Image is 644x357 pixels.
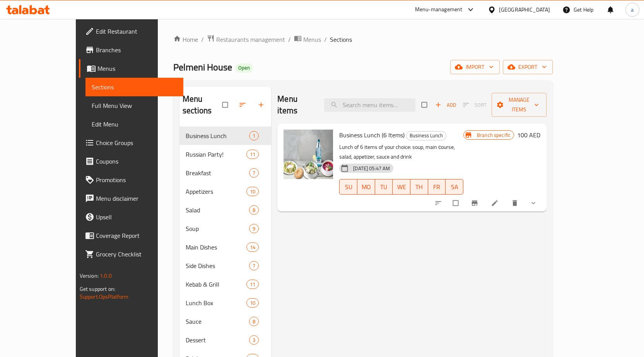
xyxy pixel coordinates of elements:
span: Menu disclaimer [96,194,177,203]
div: items [246,243,259,252]
a: Home [173,35,198,44]
div: Appetizers10 [179,182,271,201]
span: Side Dishes [186,261,249,270]
span: Version: [80,271,99,281]
span: 8 [249,207,258,214]
a: Full Menu View [85,96,183,115]
a: Branches [79,41,183,59]
span: export [509,62,547,72]
a: Choice Groups [79,133,183,152]
div: Sauce8 [179,312,271,331]
span: Kebab & Grill [186,280,246,289]
span: 1.0.0 [100,271,112,281]
input: search [324,98,415,112]
span: TU [378,181,390,193]
a: Edit Restaurant [79,22,183,41]
span: FR [431,181,443,193]
div: items [249,224,259,233]
span: Dessert [186,335,249,345]
a: Grocery Checklist [79,245,183,263]
h6: 100 AED [517,130,540,140]
button: TU [375,179,393,195]
a: Menus [79,59,183,78]
div: Side Dishes7 [179,256,271,275]
span: 7 [249,169,258,177]
a: Sections [85,78,183,96]
span: Edit Menu [92,120,177,129]
span: Menus [97,64,177,73]
span: 14 [247,244,258,251]
a: Promotions [79,171,183,189]
button: FR [428,179,446,195]
span: Sections [330,35,352,44]
button: Manage items [492,93,547,117]
span: [DATE] 05:47 AM [350,165,393,172]
span: Select to update [448,196,465,210]
div: items [246,298,259,307]
span: Open [235,65,253,71]
span: 11 [247,151,258,158]
button: Branch-specific-item [466,195,485,212]
div: Russian Party!11 [179,145,271,164]
span: Main Dishes [186,243,246,252]
button: WE [393,179,410,195]
span: 10 [247,299,258,307]
span: a [631,5,634,14]
span: Pelmeni House [173,58,232,76]
span: Get support on: [80,284,115,294]
div: Business Lunch1 [179,126,271,145]
div: Open [235,63,253,73]
div: Lunch Box [186,298,246,307]
div: Kebab & Grill11 [179,275,271,294]
div: items [249,335,259,345]
span: Restaurants management [216,35,285,44]
a: Coupons [79,152,183,171]
li: / [324,35,327,44]
a: Menus [294,34,321,44]
button: show more [525,195,543,212]
span: 8 [249,318,258,325]
span: Coupons [96,157,177,166]
span: Menus [303,35,321,44]
span: SA [449,181,460,193]
button: sort-choices [430,195,448,212]
span: SU [343,181,354,193]
p: Lunch of 6 items of your choice: soup, main сourse, salad, appetizer, sauce and drink [339,142,463,162]
span: Sauce [186,317,249,326]
span: Grocery Checklist [96,249,177,259]
span: Appetizers [186,187,246,196]
span: Sections [92,82,177,92]
span: Salad [186,205,249,215]
span: 7 [249,262,258,270]
li: / [201,35,204,44]
span: MO [360,181,372,193]
div: items [249,205,259,215]
a: Edit menu item [491,199,500,207]
span: Add [435,101,456,109]
span: Russian Party! [186,150,246,159]
span: WE [396,181,407,193]
div: items [249,317,259,326]
button: import [450,60,500,74]
span: Soup [186,224,249,233]
span: Branch specific [474,132,514,139]
button: delete [506,195,525,212]
div: Breakfast7 [179,164,271,182]
span: 1 [249,132,258,140]
span: TH [413,181,425,193]
span: Add item [433,99,458,111]
span: Sort sections [234,96,253,113]
div: [GEOGRAPHIC_DATA] [499,5,550,14]
button: Add [433,99,458,111]
span: Select section [417,97,433,112]
span: Manage items [498,95,541,114]
span: Breakfast [186,168,249,178]
span: Promotions [96,175,177,184]
span: Business Lunch [186,131,249,140]
img: Business Lunch (6 Items) [284,130,333,179]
